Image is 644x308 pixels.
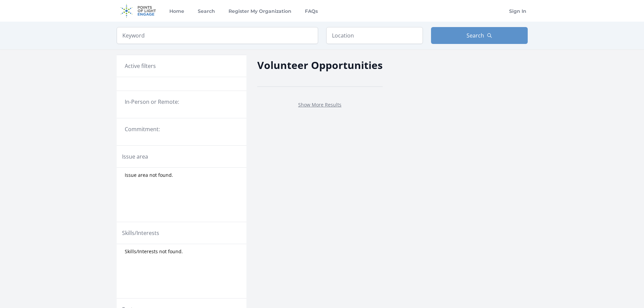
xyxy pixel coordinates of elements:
h3: Active filters [125,62,156,70]
legend: Issue area [122,152,148,161]
button: Search [431,27,528,44]
span: Search [467,31,484,40]
input: Location [326,27,423,44]
a: Show More Results [298,101,341,108]
h2: Volunteer Opportunities [257,57,383,73]
span: Skills/Interests not found. [125,248,183,255]
span: Issue area not found. [125,172,173,179]
input: Keyword [117,27,318,44]
legend: In-Person or Remote: [125,98,238,106]
legend: Skills/Interests [122,229,159,237]
legend: Commitment: [125,125,238,133]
